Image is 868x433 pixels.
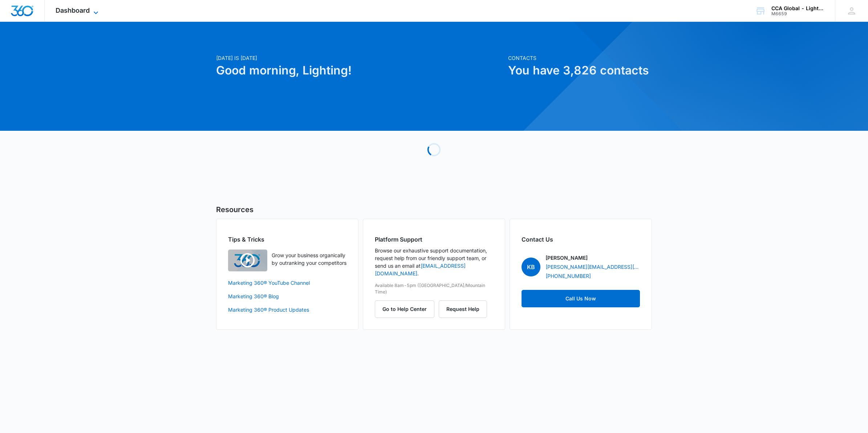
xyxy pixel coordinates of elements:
h1: Good morning, Lighting! [216,62,504,79]
a: Request Help [439,306,487,312]
button: Go to Help Center [375,300,434,318]
p: Grow your business organically by outranking your competitors [272,251,346,267]
span: Dashboard [56,7,90,14]
div: account name [771,5,824,11]
h5: Resources [216,204,652,215]
img: Quick Overview Video [228,250,267,271]
p: [PERSON_NAME] [545,254,588,262]
p: Browse our exhaustive support documentation, request help from our friendly support team, or send... [375,247,493,277]
a: Marketing 360® Product Updates [228,306,346,313]
h2: Contact Us [522,235,640,244]
a: Call Us Now [522,290,640,307]
a: [PERSON_NAME][EMAIL_ADDRESS][DOMAIN_NAME] [545,263,640,271]
a: Marketing 360® YouTube Channel [228,279,346,287]
p: Contacts [508,54,652,62]
a: [PHONE_NUMBER] [545,272,591,280]
div: account id [771,11,824,16]
a: Go to Help Center [375,306,439,312]
h1: You have 3,826 contacts [508,62,652,79]
span: KB [522,258,540,276]
p: Available 8am-5pm ([GEOGRAPHIC_DATA]/Mountain Time) [375,282,493,295]
button: Request Help [439,300,487,318]
p: [DATE] is [DATE] [216,54,504,62]
h2: Platform Support [375,235,493,244]
a: Marketing 360® Blog [228,292,346,300]
h2: Tips & Tricks [228,235,346,244]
